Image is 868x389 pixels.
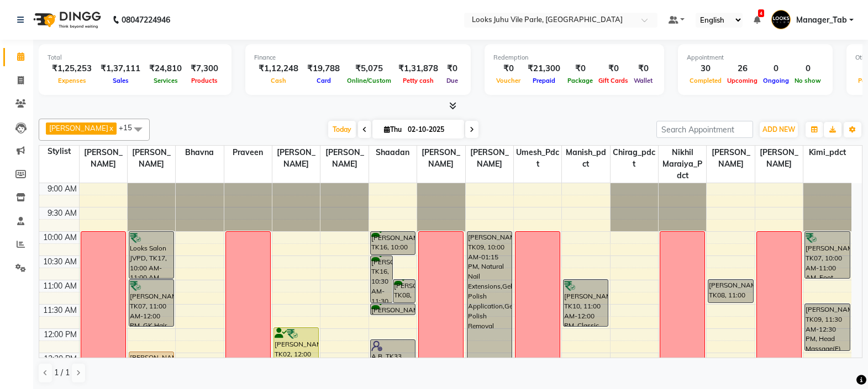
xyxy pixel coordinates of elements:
[565,77,596,84] span: Package
[151,77,181,84] span: Services
[792,77,824,84] span: No show
[224,146,272,159] span: Praveen
[631,77,655,84] span: Wallet
[596,77,631,84] span: Gift Cards
[562,146,609,171] span: Manish_pdct
[760,122,798,137] button: ADD NEW
[48,53,223,62] div: Total
[466,146,513,171] span: [PERSON_NAME]
[49,124,108,132] span: [PERSON_NAME]
[371,232,415,254] div: [PERSON_NAME], TK16, 10:00 AM-10:30 AM, Stylist Cut(M)
[55,77,89,84] span: Expenses
[796,14,847,26] span: Manager_Tab
[805,304,850,350] div: [PERSON_NAME], TK09, 11:30 AM-12:30 PM, Head Massage(F)
[41,256,79,268] div: 10:30 AM
[805,232,850,278] div: [PERSON_NAME], TK07, 10:00 AM-11:00 AM, Foot Massage(F)
[687,77,724,84] span: Completed
[565,62,596,75] div: ₹0
[687,62,724,75] div: 30
[254,62,303,75] div: ₹1,12,248
[41,329,79,340] div: 12:00 PM
[188,77,220,84] span: Products
[344,62,394,75] div: ₹5,075
[110,77,131,84] span: Sales
[393,280,415,302] div: [PERSON_NAME], TK08, 11:00 AM-11:30 AM, Stylist Cut(M)
[45,183,79,195] div: 9:00 AM
[303,62,344,75] div: ₹19,788
[707,146,754,171] span: [PERSON_NAME]
[656,121,753,138] input: Search Appointment
[28,4,104,35] img: logo
[381,125,404,134] span: Thu
[771,10,791,29] img: Manager_Tab
[792,62,824,75] div: 0
[443,62,462,75] div: ₹0
[41,232,79,243] div: 10:00 AM
[394,62,443,75] div: ₹1,31,878
[371,304,415,315] div: [PERSON_NAME], TK08, 11:30 AM-11:45 AM, [PERSON_NAME]'s Premium Shave
[754,15,760,25] a: 4
[417,146,465,171] span: [PERSON_NAME]
[371,256,392,302] div: [PERSON_NAME], TK16, 10:30 AM-11:30 AM, Stylist Cut(M),Stylist Cut(M),[PERSON_NAME] Trimming
[760,62,792,75] div: 0
[493,62,523,75] div: ₹0
[41,305,79,316] div: 11:30 AM
[314,77,334,84] span: Card
[96,62,145,75] div: ₹1,37,111
[631,62,655,75] div: ₹0
[186,62,223,75] div: ₹7,300
[54,367,70,379] span: 1 / 1
[369,146,417,159] span: Shaadan
[724,77,760,84] span: Upcoming
[122,4,170,35] b: 08047224946
[371,340,415,387] div: A B, TK33, 12:15 PM-01:15 PM, Stylist Cut(M)
[41,280,79,292] div: 11:00 AM
[254,53,462,62] div: Finance
[760,77,792,84] span: Ongoing
[400,77,436,84] span: Petty cash
[514,146,561,171] span: Umesh_Pdct
[108,124,113,132] a: x
[758,9,764,17] span: 4
[444,77,461,84] span: Due
[404,121,460,138] input: 2025-10-02
[176,146,223,159] span: Bhavna
[39,146,79,157] div: Stylist
[320,146,368,171] span: [PERSON_NAME]
[530,77,558,84] span: Prepaid
[328,121,356,138] span: Today
[803,146,851,159] span: Kimi_pdct
[523,62,565,75] div: ₹21,300
[724,62,760,75] div: 26
[708,280,753,302] div: [PERSON_NAME], TK08, 11:00 AM-11:30 AM, Ear Wax
[659,146,706,183] span: Nikhil Maraiya_Pdct
[119,123,140,132] span: +15
[564,280,608,326] div: [PERSON_NAME], TK10, 11:00 AM-12:00 PM, Classic Pedicure(M)
[762,125,795,134] span: ADD NEW
[80,146,127,171] span: [PERSON_NAME]
[611,146,658,171] span: Chirag_pdct
[45,207,79,219] div: 9:30 AM
[41,353,79,365] div: 12:30 PM
[596,62,631,75] div: ₹0
[344,77,394,84] span: Online/Custom
[129,280,173,326] div: [PERSON_NAME], TK07, 11:00 AM-12:00 PM, GK Hair Spa(F)*
[268,77,289,84] span: Cash
[493,77,523,84] span: Voucher
[145,62,186,75] div: ₹24,810
[467,232,512,387] div: [PERSON_NAME], TK09, 10:00 AM-01:15 PM, Natural Nail Extensions,Gel Polish Application,Gel Polish...
[48,62,96,75] div: ₹1,25,253
[129,232,173,278] div: Looks Salon JVPD, TK17, 10:00 AM-11:00 AM, Hair Spa L'oreal(F)*
[272,146,320,171] span: [PERSON_NAME]
[687,53,824,62] div: Appointment
[755,146,803,171] span: [PERSON_NAME]
[493,53,655,62] div: Redemption
[128,146,175,171] span: [PERSON_NAME]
